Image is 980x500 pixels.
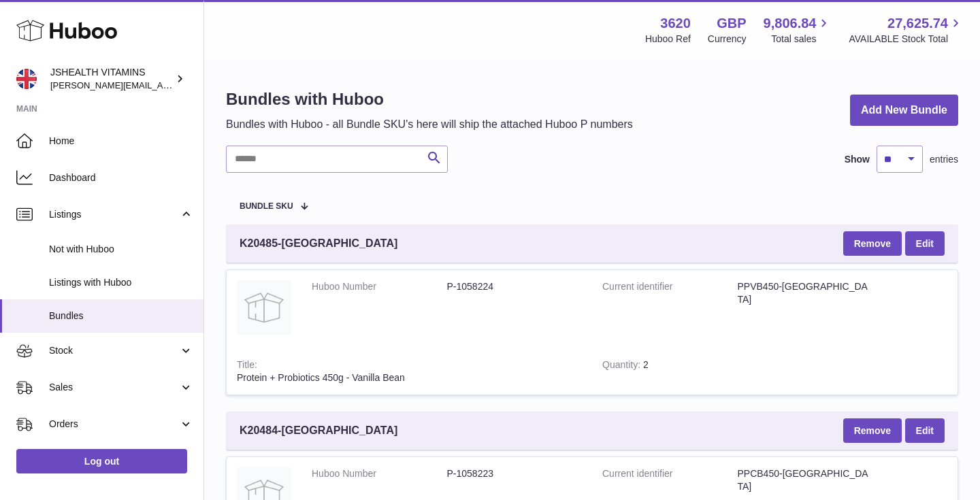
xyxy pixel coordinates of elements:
[845,153,870,166] label: Show
[240,423,397,438] span: K20484-[GEOGRAPHIC_DATA]
[237,359,257,373] strong: Title
[771,33,832,46] span: Total sales
[49,310,193,322] span: Bundles
[764,14,832,46] a: 9,806.84 Total sales
[240,236,397,251] span: K20485-[GEOGRAPHIC_DATA]
[905,418,945,443] a: Edit
[240,202,293,211] span: Bundle SKU
[602,467,738,493] dt: Current identifier
[849,14,964,46] a: 27,625.74 AVAILABLE Stock Total
[49,381,179,394] span: Sales
[50,66,173,92] div: JSHEALTH VITAMINS
[764,14,817,33] span: 9,806.84
[312,467,447,480] dt: Huboo Number
[447,467,583,480] dd: P-1058223
[843,418,902,443] button: Remove
[843,231,902,256] button: Remove
[602,280,738,306] dt: Current identifier
[49,208,179,221] span: Listings
[645,33,691,46] div: Huboo Ref
[49,418,179,431] span: Orders
[738,467,873,493] dd: PPCB450-[GEOGRAPHIC_DATA]
[850,95,958,127] a: Add New Bundle
[49,171,193,184] span: Dashboard
[237,371,582,384] div: Protein + Probiotics 450g - Vanilla Bean
[602,359,643,373] strong: Quantity
[49,135,193,148] span: Home
[738,280,873,306] dd: PPVB450-[GEOGRAPHIC_DATA]
[50,80,273,90] span: [PERSON_NAME][EMAIL_ADDRESS][DOMAIN_NAME]
[447,280,583,293] dd: P-1058224
[849,33,964,46] span: AVAILABLE Stock Total
[717,14,746,33] strong: GBP
[905,231,945,256] a: Edit
[226,88,633,110] h1: Bundles with Huboo
[237,280,291,335] img: Protein + Probiotics 450g - Vanilla Bean
[887,14,948,33] span: 27,625.74
[49,243,193,256] span: Not with Huboo
[708,33,747,46] div: Currency
[660,14,691,33] strong: 3620
[592,348,723,395] td: 2
[49,276,193,289] span: Listings with Huboo
[49,344,179,357] span: Stock
[16,69,37,89] img: francesca@jshealthvitamins.com
[16,449,187,473] a: Log out
[312,280,447,293] dt: Huboo Number
[226,117,633,132] p: Bundles with Huboo - all Bundle SKU's here will ship the attached Huboo P numbers
[930,153,958,166] span: entries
